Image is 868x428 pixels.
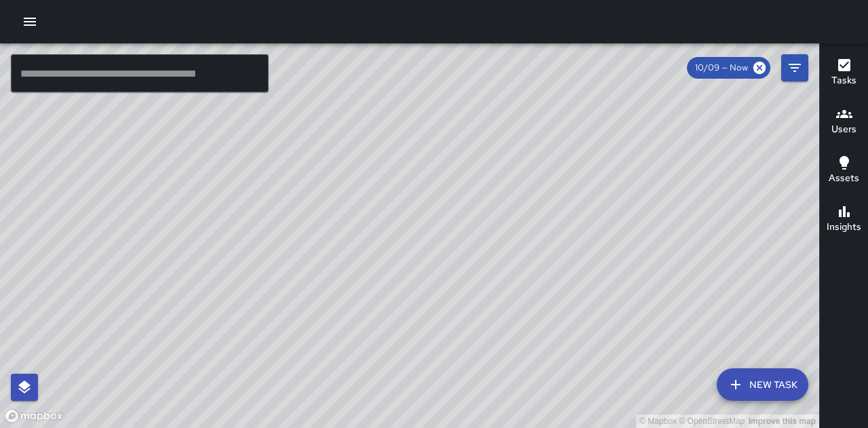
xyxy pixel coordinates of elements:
[687,57,770,79] div: 10/09 — Now
[820,195,868,244] button: Insights
[831,122,856,137] h6: Users
[827,220,861,235] h6: Insights
[687,61,756,75] span: 10/09 — Now
[717,368,808,401] button: New Task
[781,54,808,81] button: Filters
[831,73,856,88] h6: Tasks
[820,147,868,195] button: Assets
[820,49,868,98] button: Tasks
[820,98,868,147] button: Users
[829,171,859,186] h6: Assets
